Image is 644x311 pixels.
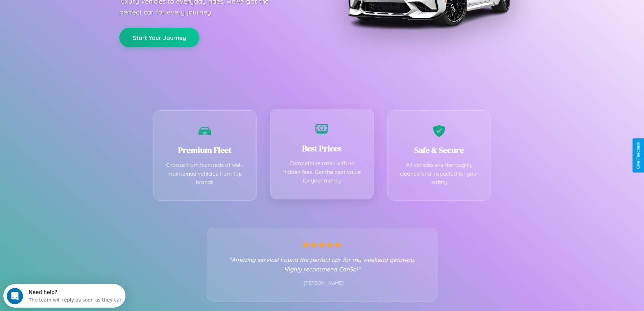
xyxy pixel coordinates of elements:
[3,3,126,21] div: Open Intercom Messenger
[164,161,246,187] p: Choose from hundreds of well-maintained vehicles from top brands
[164,145,246,156] h3: Premium Fleet
[25,6,119,11] div: Need help?
[25,11,119,18] div: The team will reply as soon as they can
[281,143,363,154] h3: Best Prices
[398,145,481,156] h3: Safe & Secure
[119,28,199,47] button: Start Your Journey
[3,284,125,308] iframe: Intercom live chat discovery launcher
[281,159,363,185] p: Competitive rates with no hidden fees. Get the best value for your money
[221,255,424,274] p: "Amazing service! Found the perfect car for my weekend getaway. Highly recommend CarGo!"
[636,142,641,169] div: Give Feedback
[7,288,23,304] iframe: Intercom live chat
[221,279,424,288] p: - [PERSON_NAME]
[398,161,481,187] p: All vehicles are thoroughly cleaned and inspected for your safety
